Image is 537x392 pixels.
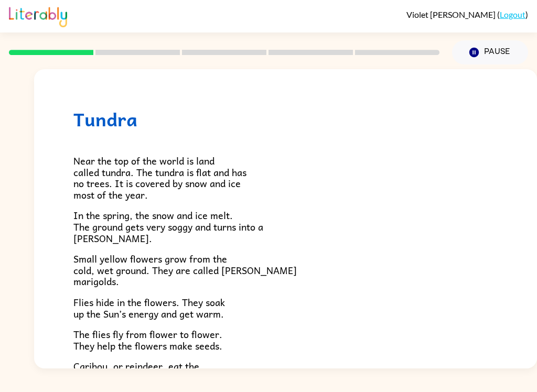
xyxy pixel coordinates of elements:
[73,153,246,202] span: Near the top of the world is land called tundra. The tundra is flat and has no trees. It is cover...
[73,326,222,353] span: The flies fly from flower to flower. They help the flowers make seeds.
[500,9,525,19] a: Logout
[452,40,528,64] button: Pause
[73,208,263,245] span: In the spring, the snow and ice melt. The ground gets very soggy and turns into a [PERSON_NAME].
[406,9,497,19] span: Violet [PERSON_NAME]
[9,4,67,27] img: Literably
[73,108,498,130] h1: Tundra
[73,295,225,321] span: Flies hide in the flowers. They soak up the Sun’s energy and get warm.
[406,9,528,19] div: ( )
[73,251,297,289] span: Small yellow flowers grow from the cold, wet ground. They are called [PERSON_NAME] marigolds.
